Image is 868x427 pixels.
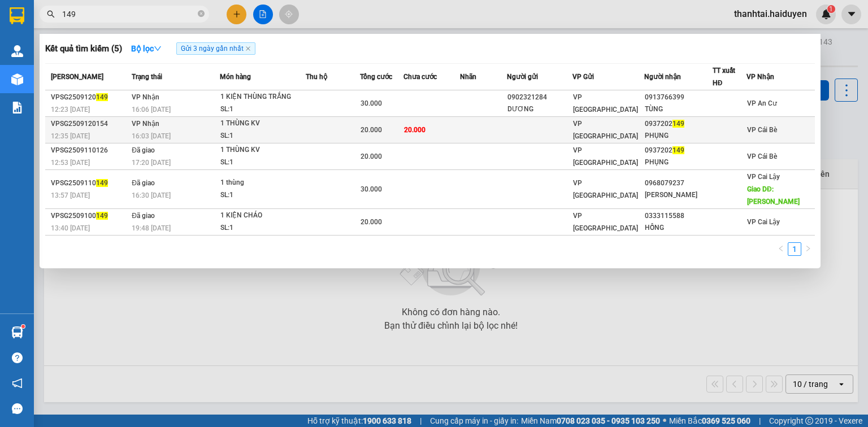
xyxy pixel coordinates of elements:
span: close-circle [198,9,205,20]
span: Tổng cước [360,73,392,81]
div: 1 KIỆN CHÁO [220,210,305,222]
span: VP An Cư [747,99,777,107]
span: VP Cái Bè [747,126,777,134]
a: 1 [788,243,801,255]
div: 1 KIỆN THÙNG TRẮNG [220,91,305,103]
span: message [12,403,23,414]
span: 17:20 [DATE] [132,159,171,167]
span: 12:53 [DATE] [51,159,90,167]
div: 0937202 [645,145,712,156]
div: 0937202 [645,118,712,130]
li: Previous Page [774,242,788,256]
span: 149 [96,93,108,101]
span: VP [GEOGRAPHIC_DATA] [573,93,638,114]
div: 1 THÙNG KV [220,144,305,156]
span: 149 [96,212,108,220]
span: [PERSON_NAME] [51,73,103,81]
div: VPSG2509120154 [51,118,128,130]
span: VP Nhận [747,73,774,81]
span: Người nhận [644,73,681,81]
div: 1 THÙNG KV [220,117,305,130]
div: SL: 1 [220,156,305,169]
span: 30.000 [361,99,382,107]
img: warehouse-icon [11,326,23,338]
span: 13:40 [DATE] [51,224,90,232]
span: Nhãn [460,73,476,81]
span: 149 [96,179,108,187]
span: VP Cai Lậy [747,173,780,181]
span: 30.000 [361,185,382,193]
span: Đã giao [132,146,155,154]
img: logo-vxr [10,7,24,24]
span: VP [GEOGRAPHIC_DATA] [573,120,638,140]
div: PHỤNG [645,130,712,142]
span: close-circle [198,10,205,17]
span: 12:23 [DATE] [51,106,90,114]
span: 16:03 [DATE] [132,132,171,140]
span: VP Gửi [572,73,594,81]
strong: Bộ lọc [131,44,162,53]
span: 12:35 [DATE] [51,132,90,140]
div: HỒNG [645,222,712,234]
div: 0913766399 [645,91,712,103]
div: SL: 1 [220,189,305,202]
span: Món hàng [220,73,251,81]
button: right [801,242,815,256]
div: SL: 1 [220,130,305,142]
span: Giao DĐ: [PERSON_NAME] [747,185,800,206]
span: down [154,45,162,53]
span: Trạng thái [132,73,162,81]
div: 1 thùng [220,177,305,189]
sup: 1 [21,325,25,328]
div: 0902321284 [507,91,572,103]
span: Gửi 3 ngày gần nhất [176,42,255,55]
span: VP Cai Lậy [747,218,780,226]
span: 149 [672,146,684,154]
div: VPSG2509100 [51,210,128,222]
span: right [805,245,811,252]
span: VP [GEOGRAPHIC_DATA] [573,146,638,167]
span: VP [GEOGRAPHIC_DATA] [573,212,638,232]
span: 20.000 [404,126,426,134]
img: solution-icon [11,102,23,114]
div: VPSG2509110126 [51,145,128,156]
span: VP Nhận [132,93,159,101]
span: question-circle [12,352,23,363]
div: SL: 1 [220,222,305,234]
span: 16:06 [DATE] [132,106,171,114]
span: TT xuất HĐ [713,67,735,87]
span: 19:48 [DATE] [132,224,171,232]
div: VPSG2509110 [51,177,128,189]
span: notification [12,378,23,389]
span: 20.000 [361,126,382,134]
span: VP Nhận [132,120,159,128]
button: Bộ lọcdown [122,40,171,58]
div: SL: 1 [220,103,305,116]
span: VP [GEOGRAPHIC_DATA] [573,179,638,199]
span: 20.000 [361,218,382,226]
span: search [47,10,55,18]
div: PHỤNG [645,156,712,168]
span: Thu hộ [306,73,327,81]
input: Tìm tên, số ĐT hoặc mã đơn [62,8,196,20]
span: close [245,46,251,51]
div: TÙNG [645,103,712,115]
div: 0968079237 [645,177,712,189]
span: Đã giao [132,212,155,220]
span: Chưa cước [403,73,437,81]
div: 0333115588 [645,210,712,222]
span: Người gửi [507,73,538,81]
img: warehouse-icon [11,73,23,85]
img: warehouse-icon [11,45,23,57]
div: DƯƠNG [507,103,572,115]
span: 20.000 [361,152,382,160]
div: [PERSON_NAME] [645,189,712,201]
button: left [774,242,788,256]
div: VPSG2509120 [51,91,128,103]
h3: Kết quả tìm kiếm ( 5 ) [45,43,122,55]
span: Đã giao [132,179,155,187]
span: left [778,245,784,252]
span: 149 [672,120,684,128]
span: 13:57 [DATE] [51,191,90,199]
span: VP Cái Bè [747,152,777,160]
